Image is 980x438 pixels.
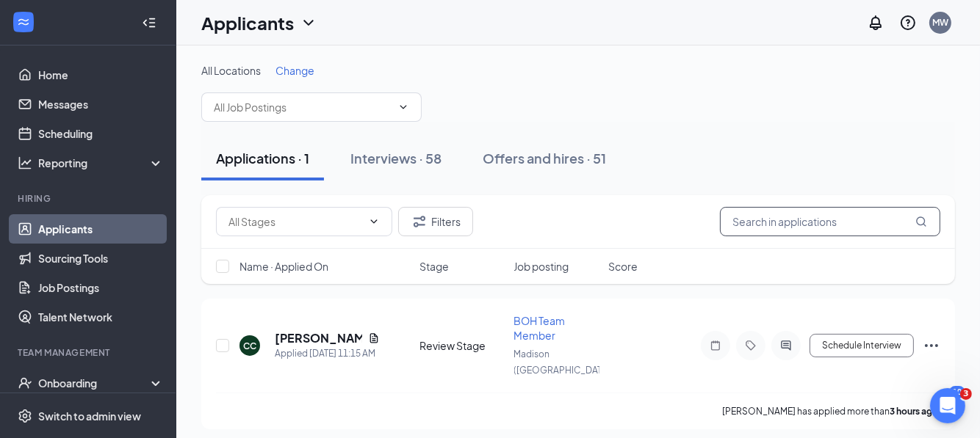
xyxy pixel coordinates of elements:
div: Offers and hires · 51 [483,149,606,167]
button: Filter Filters [398,207,473,236]
div: Applications · 1 [216,149,309,167]
svg: WorkstreamLogo [16,15,31,29]
svg: UserCheck [18,376,32,390]
a: Talent Network [38,302,164,332]
svg: Document [368,332,380,344]
input: Search in applications [720,207,940,236]
div: Applied [DATE] 11:15 AM [275,346,380,361]
svg: Note [707,340,724,351]
svg: Notifications [867,14,884,32]
iframe: Intercom live chat [930,388,965,423]
input: All Stages [228,213,362,230]
svg: Collapse [142,15,156,30]
h1: Applicants [201,10,294,35]
svg: QuestionInfo [899,14,917,32]
svg: MagnifyingGlass [915,216,927,227]
div: Reporting [38,156,165,170]
a: Applicants [38,214,164,244]
p: [PERSON_NAME] has applied more than . [722,405,940,417]
span: Change [275,64,314,77]
span: Stage [419,259,449,274]
svg: Settings [18,409,32,423]
a: Sourcing Tools [38,244,164,273]
span: Score [608,259,638,274]
span: Madison ([GEOGRAPHIC_DATA]) [514,348,613,376]
b: 3 hours ago [890,406,938,417]
svg: ChevronDown [397,101,409,113]
svg: ChevronDown [300,14,317,32]
svg: Analysis [18,156,32,170]
a: Messages [38,90,164,119]
div: Review Stage [419,338,505,353]
div: Team Management [18,346,161,359]
svg: Ellipses [923,337,940,354]
button: Schedule Interview [810,334,914,357]
div: 10 [949,386,965,398]
svg: ChevronDown [368,216,380,227]
div: MW [932,16,948,29]
div: Interviews · 58 [350,149,442,167]
span: All Locations [201,64,261,77]
a: Job Postings [38,273,164,302]
div: Switch to admin view [38,409,141,423]
input: All Job Postings [214,99,392,115]
a: Home [38,60,164,90]
a: Scheduling [38,119,164,148]
h5: [PERSON_NAME] [275,330,362,346]
div: Hiring [18,192,161,205]
svg: Tag [742,340,760,351]
div: CC [243,340,256,352]
span: Job posting [514,259,569,274]
span: 3 [960,388,972,400]
svg: Filter [411,213,428,230]
span: BOH Team Member [514,314,566,342]
span: Name · Applied On [239,259,328,274]
svg: ActiveChat [777,340,795,351]
div: Onboarding [38,376,151,390]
